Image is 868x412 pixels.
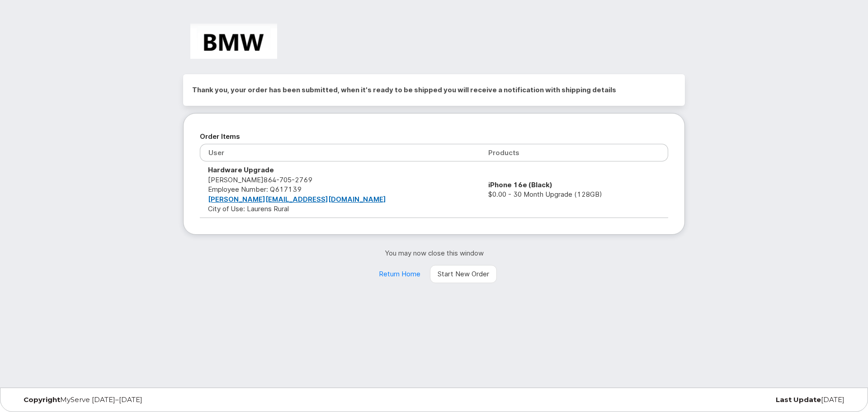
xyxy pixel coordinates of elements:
strong: iPhone 16e (Black) [488,180,552,189]
a: Start New Order [430,265,497,283]
span: 864 [264,175,312,184]
a: Return Home [371,265,428,283]
div: [DATE] [573,396,851,403]
span: Employee Number: Q617139 [208,185,302,194]
strong: Hardware Upgrade [208,166,274,174]
th: User [200,144,480,161]
h2: Thank you, your order has been submitted, when it's ready to be shipped you will receive a notifi... [192,83,676,97]
h2: Order Items [200,130,668,143]
strong: Copyright [24,395,60,404]
a: [PERSON_NAME][EMAIL_ADDRESS][DOMAIN_NAME] [208,195,386,204]
th: Products [480,144,668,161]
div: MyServe [DATE]–[DATE] [17,396,295,403]
strong: Last Update [776,395,821,404]
img: BMW Manufacturing Co LLC [190,24,277,59]
span: 2769 [292,175,312,184]
td: $0.00 - 30 Month Upgrade (128GB) [480,161,668,218]
td: [PERSON_NAME] City of Use: Laurens Rural [200,161,480,218]
p: You may now close this window [183,248,685,258]
span: 705 [276,175,292,184]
